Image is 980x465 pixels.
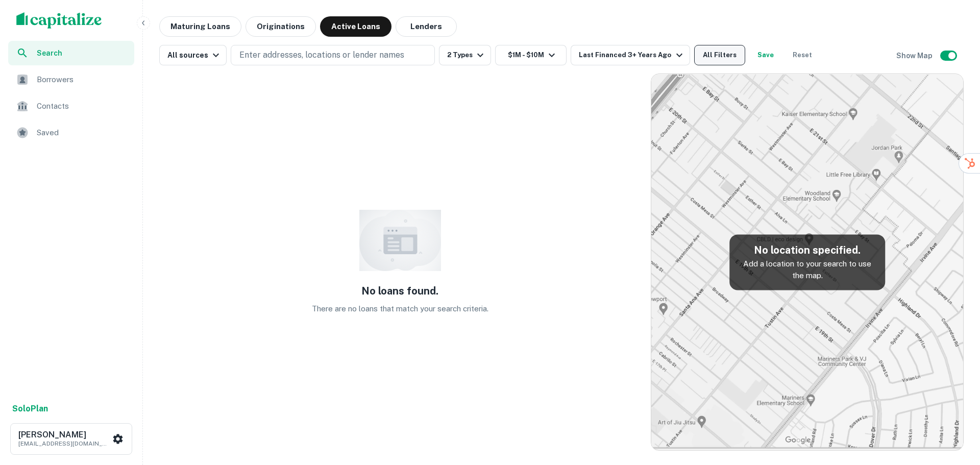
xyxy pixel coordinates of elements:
[239,49,404,61] p: Enter addresses, locations or lender names
[694,45,745,65] button: All Filters
[738,258,877,282] p: Add a location to your search to use the map.
[929,383,980,432] iframe: Chat Widget
[12,403,48,415] a: SoloPlan
[8,120,134,145] a: Saved
[16,12,102,29] img: capitalize-logo.png
[361,283,438,299] h5: No loans found.
[159,16,241,37] button: Maturing Loans
[37,100,128,112] span: Contacts
[8,67,134,92] a: Borrowers
[786,45,819,65] button: Reset
[579,49,685,61] div: Last Financed 3+ Years Ago
[12,404,48,413] strong: Solo Plan
[320,16,391,37] button: Active Loans
[571,45,690,65] button: Last Financed 3+ Years Ago
[8,41,134,65] a: Search
[396,16,457,37] button: Lenders
[18,439,110,448] p: [EMAIL_ADDRESS][DOMAIN_NAME]
[312,303,488,315] p: There are no loans that match your search criteria.
[10,423,132,455] button: [PERSON_NAME][EMAIL_ADDRESS][DOMAIN_NAME]
[37,74,128,86] span: Borrowers
[167,49,222,61] div: All sources
[749,45,782,65] button: Save your search to get updates of matches that match your search criteria.
[495,45,567,65] button: $1M - $10M
[246,16,316,37] button: Originations
[738,242,877,258] h5: No location specified.
[651,74,963,450] img: map-placeholder.webp
[18,431,110,439] h6: [PERSON_NAME]
[8,94,134,118] a: Contacts
[159,45,227,65] button: All sources
[439,45,491,65] button: 2 Types
[231,45,435,65] button: Enter addresses, locations or lender names
[896,50,934,61] h6: Show Map
[37,47,128,59] span: Search
[359,210,441,271] img: empty content
[37,127,128,139] span: Saved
